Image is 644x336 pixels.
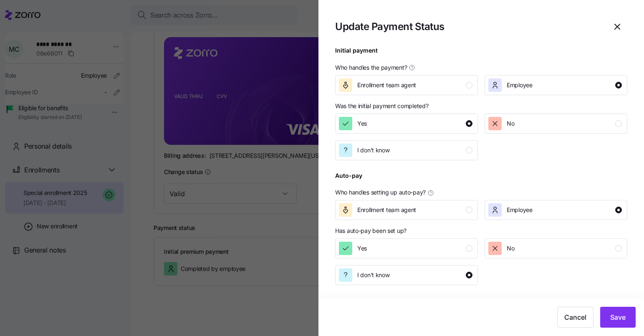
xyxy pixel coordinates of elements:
span: I don't know [357,271,390,279]
span: Who handles the payment? [335,63,407,72]
span: No [507,119,514,128]
span: Who handles setting up auto-pay? [335,188,426,197]
button: Save [600,307,636,328]
div: Auto-pay [335,171,362,187]
h1: Update Payment Status [335,20,601,33]
span: Yes [357,119,367,128]
span: Was the initial payment completed? [335,102,428,110]
span: Has auto-pay been set up? [335,227,407,235]
span: Employee [507,81,533,89]
span: Enrollment team agent [357,81,416,89]
span: Employee [507,206,533,214]
span: Cancel [564,312,586,322]
button: Cancel [557,307,593,328]
span: I don't know [357,146,390,154]
span: Yes [357,244,367,253]
span: Enrollment team agent [357,206,416,214]
div: Initial payment [335,46,378,62]
span: No [507,244,514,253]
span: Save [610,312,626,322]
